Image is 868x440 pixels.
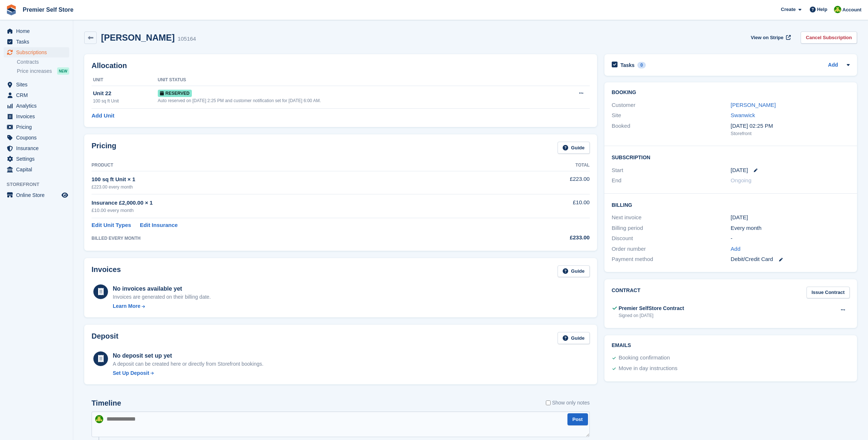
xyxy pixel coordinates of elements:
span: Account [842,6,861,14]
div: Every month [731,224,850,232]
div: NEW [57,67,69,75]
div: 0 [637,62,646,68]
a: Add Unit [92,112,114,120]
div: 105164 [178,35,196,43]
h2: Booking [612,90,850,96]
div: [DATE] 02:25 PM [731,122,850,130]
a: menu [4,111,69,122]
div: Order number [612,245,731,253]
h2: Subscription [612,153,850,161]
a: Guide [558,265,590,277]
span: Home [16,26,60,36]
div: Auto reserved on [DATE] 2:25 PM and customer notification set for [DATE] 6:00 AM. [158,97,553,104]
div: 100 sq ft Unit × 1 [92,175,496,184]
a: Premier Self Store [20,4,77,16]
h2: Invoices [92,265,121,277]
h2: Billing [612,201,850,208]
div: £10.00 every month [92,207,496,214]
span: Reserved [158,90,192,97]
a: Price increases NEW [17,67,69,75]
a: menu [4,143,69,153]
a: Guide [558,142,590,154]
a: Guide [558,332,590,344]
div: Billing period [612,224,731,232]
span: Subscriptions [16,47,60,57]
a: Contracts [17,59,69,66]
a: menu [4,190,69,200]
a: menu [4,154,69,164]
a: Issue Contract [806,287,850,299]
span: Invoices [16,111,60,122]
h2: Contract [612,287,641,299]
div: Learn More [113,302,140,310]
a: Set Up Deposit [113,369,264,377]
div: - [731,234,850,243]
a: [PERSON_NAME] [731,102,776,108]
span: Storefront [7,181,73,188]
span: Price increases [17,68,52,75]
h2: [PERSON_NAME] [101,33,175,42]
div: Move in day instructions [619,364,678,373]
a: menu [4,26,69,36]
div: £223.00 every month [92,184,496,190]
div: No invoices available yet [113,284,211,293]
div: No deposit set up yet [113,351,264,360]
a: View on Stripe [748,31,792,44]
div: Next invoice [612,213,731,222]
th: Total [496,160,590,171]
a: Cancel Subscription [801,31,857,44]
div: Start [612,166,731,175]
div: £233.00 [496,234,590,242]
span: View on Stripe [751,34,783,41]
a: Edit Insurance [140,221,178,230]
div: Unit 22 [93,89,158,98]
a: menu [4,90,69,100]
p: A deposit can be created here or directly from Storefront bookings. [113,360,264,368]
span: Help [817,6,827,13]
div: Premier SelfStore Contract [619,305,684,312]
div: [DATE] [731,213,850,222]
a: menu [4,79,69,90]
div: Signed on [DATE] [619,312,684,319]
a: Preview store [60,191,69,200]
a: Edit Unit Types [92,221,131,230]
h2: Emails [612,343,850,348]
a: menu [4,47,69,57]
th: Unit Status [158,74,553,86]
time: 2025-09-09 00:00:00 UTC [731,166,748,175]
h2: Pricing [92,142,116,154]
span: Settings [16,154,60,164]
div: Discount [612,234,731,243]
div: End [612,176,731,185]
span: Ongoing [731,177,752,183]
span: Create [781,6,796,13]
span: Capital [16,164,60,175]
label: Show only notes [546,399,590,407]
h2: Allocation [92,61,590,70]
a: menu [4,164,69,175]
td: £223.00 [496,171,590,194]
th: Unit [92,74,158,86]
a: Swanwick [731,112,755,118]
input: Show only notes [546,399,551,407]
a: Learn More [113,302,211,310]
div: Set Up Deposit [113,369,149,377]
h2: Deposit [92,332,118,344]
a: menu [4,37,69,47]
div: 100 sq ft Unit [93,98,158,104]
img: Millie Walcroft [834,6,841,13]
span: Analytics [16,101,60,111]
a: menu [4,101,69,111]
span: CRM [16,90,60,100]
img: Millie Walcroft [95,415,103,423]
td: £10.00 [496,194,590,218]
div: Booked [612,122,731,137]
span: Sites [16,79,60,90]
a: Add [731,245,741,253]
div: Debit/Credit Card [731,255,850,264]
a: menu [4,133,69,143]
div: Customer [612,101,731,109]
div: Invoices are generated on their billing date. [113,293,211,301]
span: Coupons [16,133,60,143]
div: Insurance £2,000.00 × 1 [92,199,496,207]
